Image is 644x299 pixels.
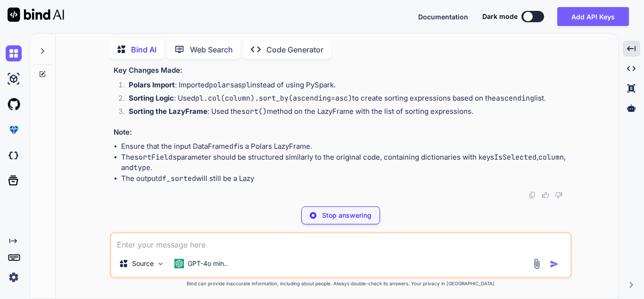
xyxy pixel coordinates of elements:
[132,259,154,268] p: Source
[133,163,150,172] code: type
[121,93,570,106] li: : Used to create sorting expressions based on the list.
[229,142,238,151] code: df
[209,80,234,90] code: polars
[129,80,175,89] strong: Polars Import
[550,259,559,269] img: icon
[418,13,468,21] span: Documentation
[8,8,64,22] img: Bind AI
[157,260,165,268] img: Pick Models
[6,122,22,138] img: premium
[531,258,542,269] img: attachment
[542,191,549,199] img: like
[158,174,196,183] code: df_sorted
[6,45,22,61] img: chat
[195,94,352,103] code: pl.col(column).sort_by(ascending=asc)
[241,107,267,116] code: sort()
[134,153,177,162] code: sortFields
[322,211,372,220] p: Stop answering
[121,173,570,184] li: The output will still be a Lazy
[418,12,468,22] button: Documentation
[190,44,233,55] p: Web Search
[496,94,534,103] code: ascending
[528,191,536,199] img: copy
[6,269,22,285] img: settings
[188,259,228,268] p: GPT-4o min..
[174,259,184,268] img: GPT-4o mini
[557,7,629,26] button: Add API Keys
[129,94,174,103] strong: Sorting Logic
[129,107,207,116] strong: Sorting the LazyFrame
[6,96,22,112] img: githubLight
[114,65,570,76] h3: Key Changes Made:
[6,147,22,163] img: darkCloudIdeIcon
[555,191,562,199] img: dislike
[538,153,564,162] code: column
[482,12,518,21] span: Dark mode
[121,152,570,173] li: The parameter should be structured similarly to the original code, containing dictionaries with k...
[121,141,570,152] li: Ensure that the input DataFrame is a Polars LazyFrame.
[266,44,323,55] p: Code Generator
[121,80,570,93] li: : Imported as instead of using PySpark.
[114,127,570,138] h3: Note:
[494,153,537,162] code: IsSelected
[242,80,250,90] code: pl
[131,44,157,55] p: Bind AI
[110,280,572,287] p: Bind can provide inaccurate information, including about people. Always double-check its answers....
[121,106,570,120] li: : Used the method on the LazyFrame with the list of sorting expressions.
[6,71,22,87] img: ai-studio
